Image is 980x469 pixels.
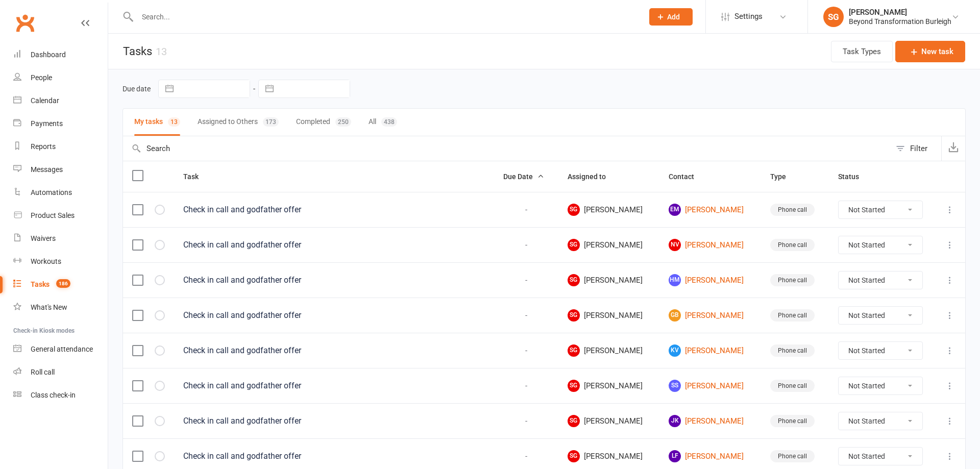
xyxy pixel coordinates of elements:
[568,344,650,357] span: [PERSON_NAME]
[123,136,891,161] input: Search
[669,344,751,357] a: Kv[PERSON_NAME]
[568,450,580,462] span: SG
[134,109,180,136] button: My tasks13
[335,117,351,127] div: 250
[669,450,681,462] span: LF
[369,109,397,136] button: All438
[770,204,815,216] div: Phone call
[568,380,650,392] span: [PERSON_NAME]
[669,309,751,322] a: GB[PERSON_NAME]
[503,311,549,320] div: -
[13,181,108,204] a: Automations
[31,234,56,242] div: Waivers
[31,96,59,105] div: Calendar
[198,109,279,136] button: Assigned to Others173
[183,345,485,356] div: Check in call and godfather offer
[568,344,580,357] span: SG
[503,170,544,183] button: Due Date
[568,309,580,322] span: SG
[31,119,63,128] div: Payments
[31,188,72,196] div: Automations
[770,239,815,251] div: Phone call
[838,170,870,183] button: Status
[734,5,763,28] span: Settings
[503,382,549,390] div: -
[56,279,70,288] span: 186
[168,117,180,127] div: 13
[669,450,751,462] a: LF[PERSON_NAME]
[669,239,681,251] span: Nv
[568,309,650,322] span: [PERSON_NAME]
[503,276,549,285] div: -
[669,380,751,392] a: SS[PERSON_NAME]
[183,172,210,181] span: Task
[849,8,951,17] div: [PERSON_NAME]
[568,450,650,462] span: [PERSON_NAME]
[183,170,210,183] button: Task
[831,41,893,62] button: Task Types
[503,452,549,461] div: -
[568,239,580,251] span: SG
[296,109,351,136] button: Completed250
[183,205,485,215] div: Check in call and godfather offer
[13,135,108,158] a: Reports
[31,391,76,399] div: Class check-in
[31,51,66,59] div: Dashboard
[13,89,108,112] a: Calendar
[381,117,397,127] div: 438
[13,338,108,361] a: General attendance kiosk mode
[770,274,815,286] div: Phone call
[13,384,108,407] a: Class kiosk mode
[13,158,108,181] a: Messages
[669,309,681,322] span: GB
[669,274,681,286] span: HM
[669,204,751,216] a: EM[PERSON_NAME]
[31,345,93,353] div: General attendance
[503,241,549,250] div: -
[31,303,67,311] div: What's New
[568,204,580,216] span: SG
[183,416,485,426] div: Check in call and godfather offer
[13,250,108,273] a: Workouts
[895,41,965,62] button: New task
[183,275,485,285] div: Check in call and godfather offer
[503,417,549,426] div: -
[669,239,751,251] a: Nv[PERSON_NAME]
[13,43,108,66] a: Dashboard
[667,13,680,21] span: Add
[849,17,951,26] div: Beyond Transformation Burleigh
[31,73,52,82] div: People
[31,165,63,174] div: Messages
[13,273,108,296] a: Tasks 186
[669,172,705,181] span: Contact
[910,142,927,155] div: Filter
[770,309,815,322] div: Phone call
[649,8,693,26] button: Add
[669,274,751,286] a: HM[PERSON_NAME]
[770,170,797,183] button: Type
[669,415,681,427] span: JK
[156,45,167,58] div: 13
[568,415,650,427] span: [PERSON_NAME]
[838,172,870,181] span: Status
[568,170,617,183] button: Assigned to
[183,310,485,320] div: Check in call and godfather offer
[183,240,485,250] div: Check in call and godfather offer
[134,10,636,24] input: Search...
[31,211,75,219] div: Product Sales
[503,172,544,181] span: Due Date
[13,227,108,250] a: Waivers
[263,117,279,127] div: 173
[183,451,485,461] div: Check in call and godfather offer
[13,296,108,319] a: What's New
[13,204,108,227] a: Product Sales
[770,450,815,462] div: Phone call
[31,257,61,265] div: Workouts
[568,415,580,427] span: SG
[568,239,650,251] span: [PERSON_NAME]
[31,142,56,151] div: Reports
[31,368,55,376] div: Roll call
[568,204,650,216] span: [PERSON_NAME]
[669,170,705,183] button: Contact
[13,66,108,89] a: People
